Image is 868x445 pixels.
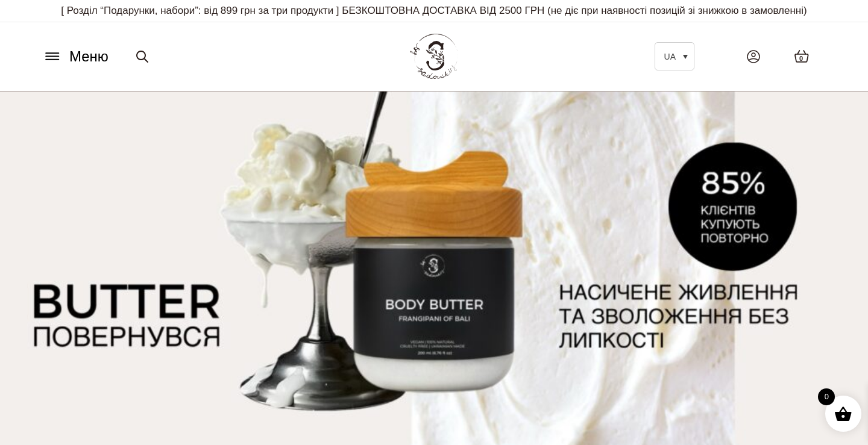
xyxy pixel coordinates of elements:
span: UA [664,52,676,61]
img: BY SADOVSKIY [410,34,458,79]
span: 0 [799,54,803,64]
span: 0 [818,388,835,405]
span: Меню [69,46,108,67]
button: Меню [39,45,112,68]
a: UA [655,42,694,70]
a: 0 [782,37,822,75]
